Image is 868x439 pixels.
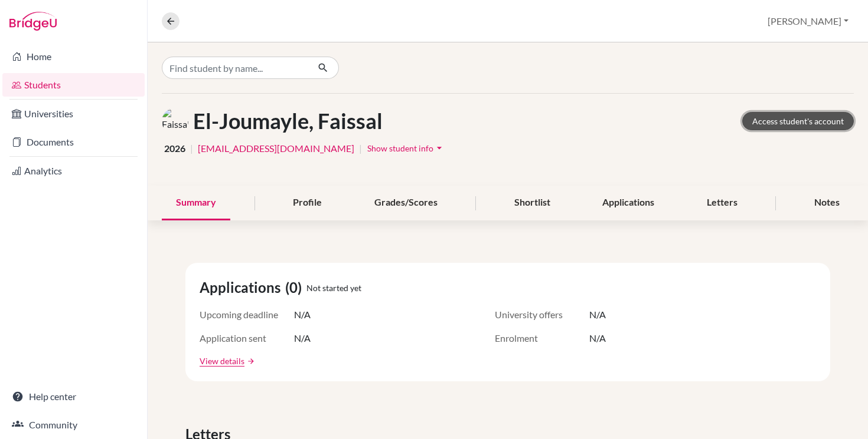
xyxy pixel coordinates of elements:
span: Show student info [367,143,433,153]
span: N/A [589,331,606,345]
button: Show student infoarrow_drop_down [367,139,446,157]
span: N/A [294,331,311,345]
img: Bridge-U [9,12,57,31]
span: N/A [294,308,311,322]
a: Students [2,73,145,97]
a: arrow_forward [244,357,255,365]
input: Find student by name... [162,57,308,79]
span: Not started yet [306,282,361,294]
div: Letters [693,186,752,220]
a: Access student's account [742,112,854,130]
a: Help center [2,385,145,408]
span: | [359,141,362,156]
div: Applications [588,186,668,220]
span: | [190,141,193,156]
a: Community [2,413,145,437]
span: N/A [589,308,606,322]
button: [PERSON_NAME] [762,10,854,32]
div: Profile [279,186,336,220]
span: 2026 [164,141,185,156]
a: Analytics [2,159,145,183]
div: Shortlist [500,186,564,220]
a: View details [200,355,244,367]
span: Applications [200,277,285,298]
a: [EMAIL_ADDRESS][DOMAIN_NAME] [198,141,354,156]
h1: El-Joumayle, Faissal [193,108,383,134]
span: University offers [495,308,589,322]
i: arrow_drop_down [433,142,445,154]
div: Grades/Scores [360,186,452,220]
span: Upcoming deadline [200,308,294,322]
a: Home [2,45,145,68]
span: Application sent [200,331,294,345]
span: Enrolment [495,331,589,345]
img: Faissal El-Joumayle's avatar [162,108,188,134]
a: Documents [2,130,145,154]
div: Notes [800,186,854,220]
span: (0) [285,277,306,298]
a: Universities [2,102,145,126]
div: Summary [162,186,230,220]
